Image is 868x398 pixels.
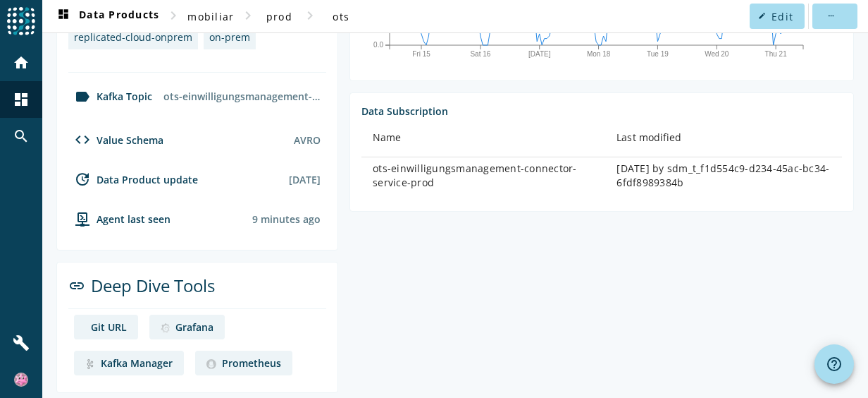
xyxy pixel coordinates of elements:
[74,351,184,375] a: deep dive imageKafka Manager
[361,104,842,118] div: Data Subscription
[68,277,85,294] mat-icon: link
[14,373,28,387] img: e21dd13c5adef2908a06f75a609d26ba
[74,30,192,44] div: replicated-cloud-onprem
[85,359,95,369] img: deep dive image
[13,91,30,108] mat-icon: dashboard
[373,162,594,190] div: ots-einwilligungsmanagement-connector-service-prod
[222,356,281,370] div: Prometheus
[647,50,669,58] text: Tue 19
[289,173,321,186] div: [DATE]
[74,131,91,148] mat-icon: code
[412,50,430,58] text: Fri 15
[750,4,805,29] button: Edit
[195,351,292,375] a: deep dive imagePrometheus
[165,7,182,24] mat-icon: chevron_right
[158,84,326,109] div: ots-einwilligungsmanagement-command-einwilligung-registrieren-prod
[771,10,793,23] span: Edit
[705,50,729,58] text: Wed 20
[68,131,163,148] div: Value Schema
[91,320,127,334] div: Git URL
[7,7,35,35] img: spoud-logo.svg
[68,88,152,105] div: Kafka Topic
[240,7,256,24] mat-icon: chevron_right
[206,359,216,369] img: deep dive image
[266,10,292,23] span: prod
[187,10,234,23] span: mobiliar
[302,7,318,24] mat-icon: chevron_right
[209,30,250,44] div: on-prem
[256,4,302,29] button: prod
[74,315,138,339] a: deep dive imageGit URL
[13,128,30,145] mat-icon: search
[74,171,91,188] mat-icon: update
[587,50,611,58] text: Mon 18
[373,41,383,49] text: 0.0
[758,12,766,20] mat-icon: edit
[294,133,321,147] div: AVRO
[470,50,490,58] text: Sat 16
[765,50,788,58] text: Thu 21
[149,315,225,339] a: deep dive imageGrafana
[175,320,213,334] div: Grafana
[13,54,30,71] mat-icon: home
[361,118,605,157] th: Name
[605,118,842,157] th: Last modified
[528,50,551,58] text: [DATE]
[161,323,170,333] img: deep dive image
[333,10,349,23] span: ots
[68,171,198,188] div: Data Product update
[49,4,165,29] button: Data Products
[55,8,159,25] span: Data Products
[13,334,30,351] mat-icon: build
[55,8,72,25] mat-icon: dashboard
[605,157,842,194] td: [DATE] by sdm_t_f1d554c9-d234-45ac-bc34-6fdf8989384b
[182,4,240,29] button: mobiliar
[101,356,173,370] div: Kafka Manager
[68,210,170,227] div: agent-env-prod
[68,274,326,309] div: Deep Dive Tools
[826,356,843,373] mat-icon: help_outline
[318,4,364,29] button: ots
[252,212,321,226] div: Agents typically reports every 15min to 1h
[826,12,834,20] mat-icon: more_horiz
[74,88,91,105] mat-icon: label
